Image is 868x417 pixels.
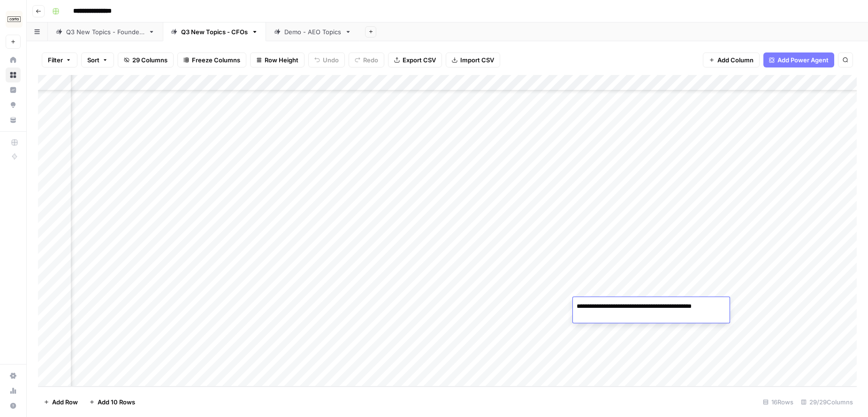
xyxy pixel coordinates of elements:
a: Insights [6,82,21,97]
button: Workspace: Carta [6,7,21,31]
div: Q3 New Topics - Founders [66,27,145,37]
a: Browse [6,67,21,82]
div: Q3 New Topics - CFOs [181,27,248,37]
div: Demo - AEO Topics [284,27,341,37]
span: Add Column [717,55,754,65]
img: Carta Logo [6,11,23,28]
a: Settings [6,368,21,383]
button: Redo [349,52,384,67]
button: 29 Columns [118,52,174,67]
button: Filter [42,52,77,67]
button: Import CSV [446,52,500,67]
a: Home [6,52,21,67]
button: Add 10 Rows [84,395,141,410]
span: Sort [87,55,99,65]
button: Row Height [250,52,305,67]
a: Your Data [6,112,21,127]
button: Help + Support [6,398,21,413]
button: Sort [81,52,114,67]
span: Export CSV [403,55,436,65]
span: 29 Columns [132,55,168,65]
div: 16 Rows [759,395,797,410]
span: Add 10 Rows [98,397,135,407]
span: Freeze Columns [192,55,240,65]
span: Redo [363,55,378,65]
a: Opportunities [6,97,21,112]
button: Add Row [38,395,84,410]
span: Filter [48,55,63,65]
button: Add Power Agent [763,52,834,67]
span: Add Row [52,397,78,407]
button: Freeze Columns [177,52,246,67]
button: Add Column [703,52,760,67]
a: Demo - AEO Topics [266,22,359,41]
button: Export CSV [388,52,442,67]
a: Usage [6,383,21,398]
span: Add Power Agent [777,55,829,65]
a: Q3 New Topics - CFOs [163,22,266,41]
span: Undo [323,55,339,65]
span: Import CSV [460,55,494,65]
a: Q3 New Topics - Founders [48,22,163,41]
span: Row Height [265,55,298,65]
button: Undo [308,52,345,67]
div: 29/29 Columns [797,395,857,410]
